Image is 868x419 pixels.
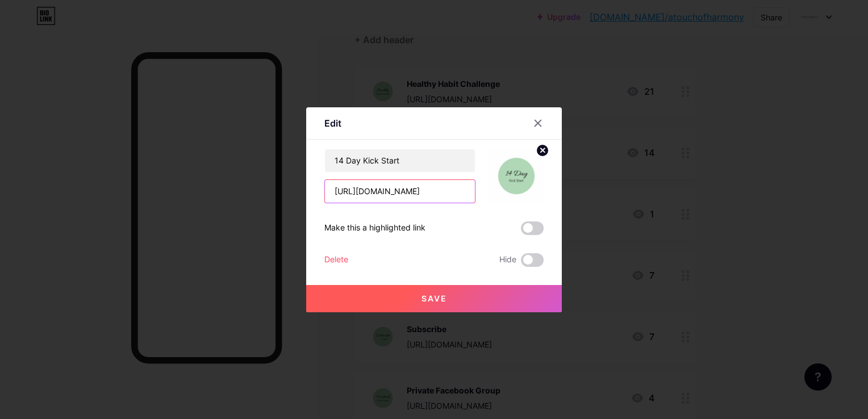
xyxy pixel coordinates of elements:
[325,149,475,172] input: Title
[422,294,447,303] span: Save
[499,253,516,267] span: Hide
[489,149,544,203] img: link_thumbnail
[325,180,475,203] input: URL
[324,116,341,130] div: Edit
[306,285,562,312] button: Save
[324,221,425,235] div: Make this a highlighted link
[324,253,348,267] div: Delete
